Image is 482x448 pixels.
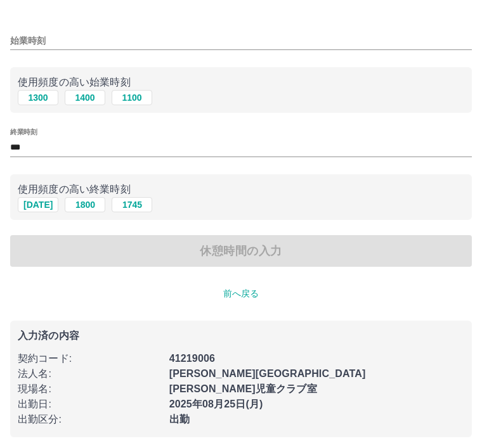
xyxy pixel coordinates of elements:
[18,413,162,428] p: 出勤区分 :
[18,352,162,367] p: 契約コード :
[112,91,152,106] button: 1100
[18,382,162,397] p: 現場名 :
[18,75,464,91] p: 使用頻度の高い始業時刻
[10,288,472,301] p: 前へ戻る
[18,198,58,213] button: [DATE]
[18,182,464,198] p: 使用頻度の高い終業時刻
[169,384,317,395] b: [PERSON_NAME]児童クラブ室
[169,399,263,410] b: 2025年08月25日(月)
[10,128,37,138] label: 終業時刻
[169,369,366,380] b: [PERSON_NAME][GEOGRAPHIC_DATA]
[65,198,105,213] button: 1800
[65,91,105,106] button: 1400
[18,397,162,413] p: 出勤日 :
[18,331,464,342] p: 入力済の内容
[169,414,190,425] b: 出勤
[169,354,215,364] b: 41219006
[18,367,162,382] p: 法人名 :
[18,91,58,106] button: 1300
[112,198,152,213] button: 1745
